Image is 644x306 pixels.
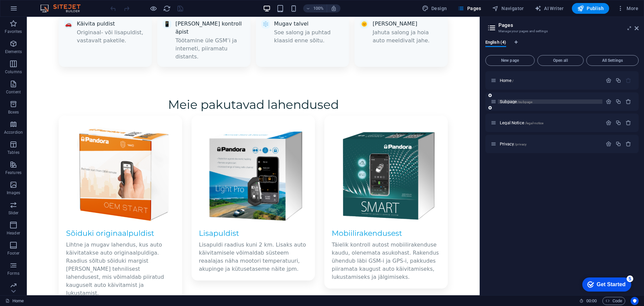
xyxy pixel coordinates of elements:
span: AI Writer [535,5,564,12]
h2: Pages [498,22,639,28]
div: Get Started [20,7,49,13]
span: Legal Notice [500,120,543,125]
span: Navigator [492,5,524,12]
h3: Manage your pages and settings [498,28,625,34]
p: Content [6,89,21,95]
p: Features [5,170,21,175]
span: Publish [577,5,604,12]
span: Click to open page [500,141,527,146]
i: Reload page [163,5,171,12]
div: Home/ [498,78,602,83]
button: Open all [537,55,584,66]
div: Settings [606,78,611,83]
span: All Settings [589,58,636,62]
p: Favorites [5,29,22,34]
button: Design [419,3,450,14]
div: Settings [606,141,611,147]
button: New page [485,55,535,66]
div: Settings [606,120,611,126]
p: Footer [7,251,19,256]
div: Duplicate [615,78,621,83]
div: Duplicate [615,141,621,147]
span: Open all [540,58,581,62]
button: Click here to leave preview mode and continue editing [149,4,157,12]
p: Accordion [4,130,23,135]
div: Design (Ctrl+Alt+Y) [419,3,450,14]
button: More [614,3,641,14]
div: Language Tabs [485,40,639,52]
button: AI Writer [532,3,567,14]
div: The startpage cannot be deleted [626,78,631,83]
span: English (4) [485,38,506,48]
div: Duplicate [615,99,621,104]
span: Code [605,297,622,305]
p: Columns [5,69,22,75]
p: Images [7,190,20,195]
p: Header [7,230,20,236]
span: /privacy [515,142,527,146]
p: Tables [7,150,19,155]
div: Remove [626,141,631,147]
span: New page [488,58,532,62]
div: Legal Notice/legal-notice [498,121,602,125]
span: More [617,5,638,12]
span: 00 00 [586,297,597,305]
p: Elements [5,49,22,54]
button: Publish [572,3,609,14]
div: Settings [606,99,611,104]
p: Boxes [8,110,19,115]
span: Subpage [500,99,532,104]
button: Usercentrics [631,297,639,305]
div: Remove [626,99,631,104]
span: /subpage [518,100,532,104]
div: Privacy/privacy [498,142,602,146]
button: All Settings [586,55,639,66]
h6: Session time [579,297,597,305]
span: /legal-notice [525,121,544,125]
img: Editor Logo [39,4,89,12]
button: Pages [455,3,484,14]
div: Get Started 5 items remaining, 0% complete [5,3,54,17]
div: Duplicate [615,120,621,126]
p: Forms [7,271,19,276]
button: Code [602,297,625,305]
button: 100% [303,4,327,12]
i: On resize automatically adjust zoom level to fit chosen device. [331,5,337,11]
div: Remove [626,120,631,126]
span: Design [422,5,447,12]
div: 5 [50,1,56,8]
h6: 100% [313,4,324,12]
p: Slider [8,210,19,216]
button: reload [163,4,171,12]
span: Click to open page [500,78,514,83]
button: Navigator [489,3,527,14]
div: Subpage/subpage [498,99,602,104]
span: Pages [458,5,481,12]
span: : [591,298,592,303]
a: Click to cancel selection. Double-click to open Pages [5,297,24,305]
span: / [512,79,514,83]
